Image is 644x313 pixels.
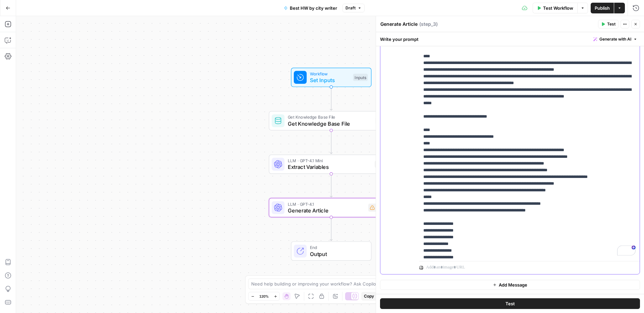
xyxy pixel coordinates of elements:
span: Generate with AI [599,36,631,42]
div: Step 3 [368,204,390,212]
button: Test [380,298,640,309]
span: Best HW by city writer [290,5,337,11]
span: Output [310,250,365,258]
textarea: Generate Article [380,21,418,27]
div: EndOutput [269,241,394,261]
button: Test [598,20,619,28]
button: Test Workflow [533,3,577,13]
button: Best HW by city writer [280,3,341,13]
span: Add Message [499,281,527,288]
button: Draft [342,4,365,12]
span: Workflow [310,70,350,77]
span: 120% [259,294,269,299]
button: Add Message [380,280,640,290]
span: Test Workflow [543,5,573,11]
span: Test [505,300,515,307]
g: Edge from step_3 to end [330,217,332,241]
g: Edge from step_2 to step_3 [330,174,332,197]
button: Copy [361,292,377,301]
div: Inputs [353,74,368,81]
span: Extract Variables [288,163,372,171]
span: End [310,244,365,251]
span: Copy [364,293,374,299]
g: Edge from start to step_1 [330,87,332,111]
div: WorkflowSet InputsInputs [269,68,394,87]
span: Set Inputs [310,76,350,84]
span: LLM · GPT-4.1 Mini [288,158,372,164]
g: Edge from step_1 to step_2 [330,130,332,154]
div: Get Knowledge Base FileGet Knowledge Base FileStep 1 [269,111,394,131]
span: ( step_3 ) [419,21,438,27]
span: Test [607,21,615,27]
span: Generate Article [288,206,365,214]
span: Draft [345,5,356,11]
button: Generate with AI [591,35,640,44]
div: LLM · GPT-4.1 MiniExtract VariablesStep 2 [269,154,394,174]
span: LLM · GPT-4.1 [288,201,365,207]
span: Get Knowledge Base File [288,114,372,120]
span: Get Knowledge Base File [288,120,372,128]
div: Write your prompt [376,32,644,46]
span: Publish [595,5,610,11]
div: LLM · GPT-4.1Generate ArticleStep 3 [269,198,394,217]
button: Publish [591,3,614,13]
